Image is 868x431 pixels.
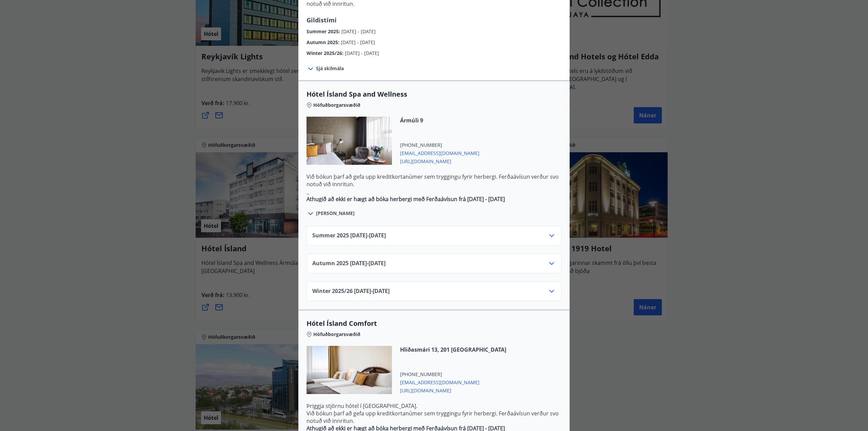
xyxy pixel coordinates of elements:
span: Höfuðborgarsvæðið [313,102,360,109]
span: Autumn 2025 : [307,39,341,45]
span: [DATE] - [DATE] [341,28,376,35]
span: Hótel Ísland Spa and Wellness [307,90,561,99]
span: Summer 2025 : [307,28,341,35]
span: Winter 2025/26 : [307,50,345,56]
span: Gildistími [307,16,337,24]
span: [DATE] - [DATE] [345,50,379,56]
span: Sjá skilmála [316,65,344,72]
span: [DATE] - [DATE] [341,39,375,45]
span: Ármúli 9 [400,117,479,124]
